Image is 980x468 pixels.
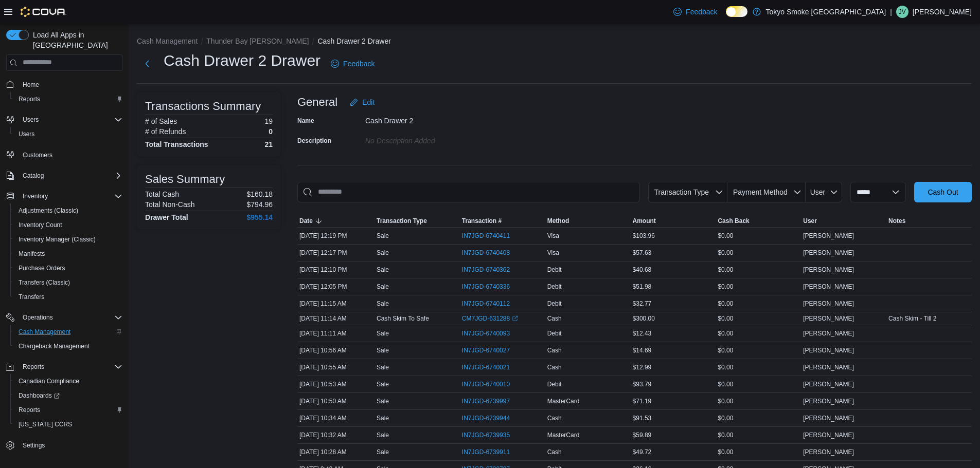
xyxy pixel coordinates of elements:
a: Feedback [327,53,379,74]
a: CM7JGD-631288External link [462,314,518,323]
button: Catalog [19,170,48,182]
span: Inventory Manager (Classic) [14,233,122,246]
div: [DATE] 10:53 AM [297,378,375,390]
span: Purchase Orders [19,264,65,272]
div: [DATE] 12:17 PM [297,247,375,259]
button: IN7JGD-6740362 [462,264,520,276]
a: Reports [14,404,44,416]
span: Transaction Type [654,188,709,196]
button: IN7JGD-6740408 [462,247,520,259]
button: Inventory [19,190,52,202]
a: Feedback [669,2,721,22]
button: Cash Back [716,215,801,227]
button: IN7JGD-6739944 [462,412,520,424]
span: Cash Back [718,217,749,225]
p: [PERSON_NAME] [913,6,972,18]
button: IN7JGD-6740411 [462,230,520,242]
span: [PERSON_NAME] [803,414,854,422]
p: Cash Skim To Safe [377,314,429,323]
a: Purchase Orders [14,262,69,274]
span: Inventory Count [14,219,122,231]
span: [PERSON_NAME] [803,299,854,308]
label: Name [297,117,314,125]
span: $32.77 [633,299,652,308]
button: IN7JGD-6739997 [462,395,520,407]
h3: Sales Summary [145,173,225,185]
div: $0.00 [716,344,801,357]
span: Cash Management [19,328,70,336]
span: User [810,188,826,196]
p: Sale [377,346,389,354]
button: Operations [19,311,57,324]
span: Adjustments (Classic) [14,204,122,217]
h4: 21 [264,140,273,148]
span: $12.99 [633,363,652,371]
a: Users [14,128,39,140]
span: Inventory [23,192,48,200]
button: Canadian Compliance [10,374,127,388]
span: [PERSON_NAME] [803,283,854,291]
span: Home [19,78,122,91]
span: Adjustments (Classic) [19,207,78,215]
button: Customers [2,147,127,162]
span: Users [19,130,34,138]
span: [PERSON_NAME] [803,232,854,240]
h4: $955.14 [246,213,273,221]
span: Cash Management [14,326,122,338]
span: $12.43 [633,329,652,338]
h3: Transactions Summary [145,100,261,113]
span: Users [14,128,122,140]
input: Dark Mode [726,6,747,17]
span: [PERSON_NAME] [803,397,854,405]
span: Debit [547,329,562,338]
span: Settings [19,439,122,452]
div: [DATE] 11:15 AM [297,297,375,310]
span: IN7JGD-6740408 [462,249,510,257]
span: Edit [362,97,375,107]
div: [DATE] 10:50 AM [297,395,375,407]
a: Transfers (Classic) [14,276,74,289]
span: Customers [23,151,52,159]
button: IN7JGD-6740027 [462,344,520,357]
div: $0.00 [716,247,801,259]
a: Transfers [14,291,48,303]
span: [US_STATE] CCRS [19,420,72,428]
button: IN7JGD-6740112 [462,297,520,310]
button: Catalog [2,169,127,183]
button: [US_STATE] CCRS [10,417,127,432]
span: User [803,217,817,225]
span: Debit [547,299,562,308]
span: Transfers [14,291,122,303]
div: [DATE] 11:11 AM [297,327,375,340]
a: Customers [19,149,57,161]
span: Cash [547,414,562,422]
span: Home [23,81,39,89]
div: $0.00 [716,378,801,390]
button: Edit [346,92,379,113]
span: Inventory [19,190,122,202]
span: $59.89 [633,431,652,439]
span: IN7JGD-6740362 [462,266,510,274]
button: IN7JGD-6739935 [462,429,520,441]
span: Cash [547,346,562,354]
div: No Description added [365,133,503,145]
h6: Total Cash [145,190,179,198]
span: $93.79 [633,380,652,388]
p: 19 [264,117,273,125]
span: Transaction Type [377,217,427,225]
div: $0.00 [716,395,801,407]
a: Home [19,79,43,91]
button: Operations [2,310,127,325]
span: Operations [23,313,53,322]
div: [DATE] 12:19 PM [297,230,375,242]
span: Cash [547,363,562,371]
span: [PERSON_NAME] [803,363,854,371]
span: IN7JGD-6740411 [462,232,510,240]
button: IN7JGD-6740336 [462,280,520,293]
span: Reports [23,363,44,371]
button: Transaction Type [648,182,727,202]
button: Purchase Orders [10,261,127,275]
span: Manifests [14,248,122,260]
p: Sale [377,380,389,388]
span: IN7JGD-6740027 [462,346,510,354]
